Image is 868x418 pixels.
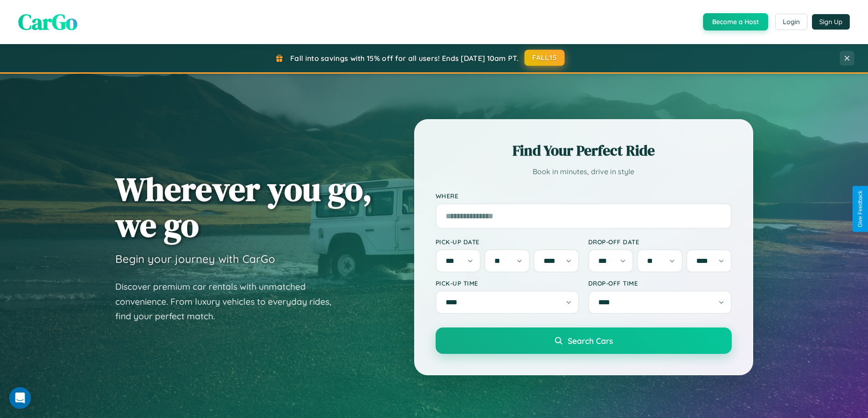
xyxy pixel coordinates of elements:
label: Drop-off Date [588,238,732,246]
label: Pick-up Time [436,279,579,287]
label: Pick-up Date [436,238,579,246]
span: Fall into savings with 15% off for all users! Ends [DATE] 10am PT. [290,54,519,63]
h2: Find Your Perfect Ride [436,141,732,161]
div: Give Feedback [857,191,863,227]
button: FALL15 [524,50,565,66]
p: Book in minutes, drive in style [436,165,732,178]
label: Drop-off Time [588,279,732,287]
span: Search Cars [568,336,613,346]
p: Discover premium car rentals with unmatched convenience. From luxury vehicles to everyday rides, ... [115,279,343,324]
label: Where [436,192,732,200]
button: Become a Host [703,13,768,30]
h1: Wherever you go, we go [115,171,372,243]
button: Sign Up [812,14,850,30]
span: CarGo [18,7,77,37]
h3: Begin your journey with CarGo [115,252,275,266]
iframe: Intercom live chat [9,387,31,409]
button: Login [775,14,807,30]
button: Search Cars [436,327,732,354]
